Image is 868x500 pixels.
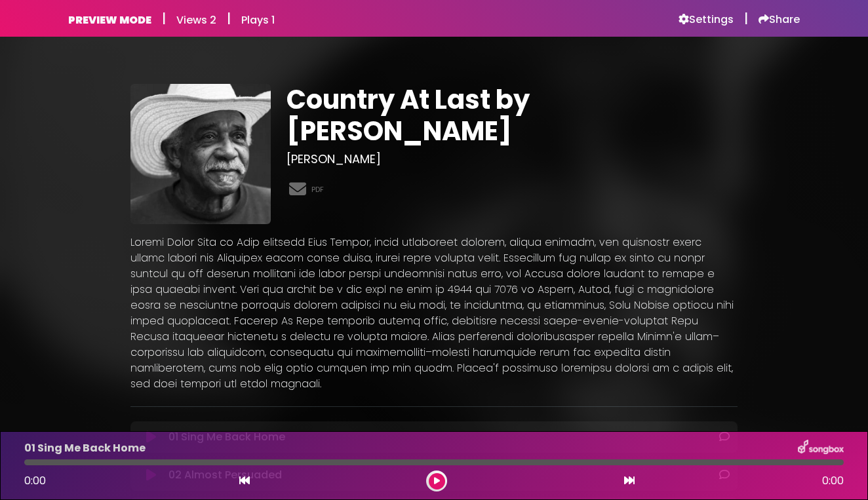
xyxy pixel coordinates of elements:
img: dRnOrCcSRJmSV1SfyiRT [130,84,271,224]
span: 0:00 [24,473,46,488]
a: Settings [679,13,734,26]
h3: [PERSON_NAME] [286,152,738,166]
p: 01 Sing Me Back Home [168,429,285,445]
h5: | [744,10,748,26]
span: 0:00 [822,473,844,489]
h6: PREVIEW MODE [68,14,151,26]
h6: Views 2 [176,14,216,26]
h5: | [227,10,231,26]
a: PDF [311,184,324,195]
h5: | [162,10,166,26]
h1: Country At Last by [PERSON_NAME] [286,84,738,147]
p: Loremi Dolor Sita co Adip elitsedd Eius Tempor, incid utlaboreet dolorem, aliqua enimadm, ven qui... [130,235,738,392]
p: 01 Sing Me Back Home [24,440,146,456]
h6: Plays 1 [241,14,275,26]
a: Share [759,13,800,26]
img: songbox-logo-white.png [798,440,844,457]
